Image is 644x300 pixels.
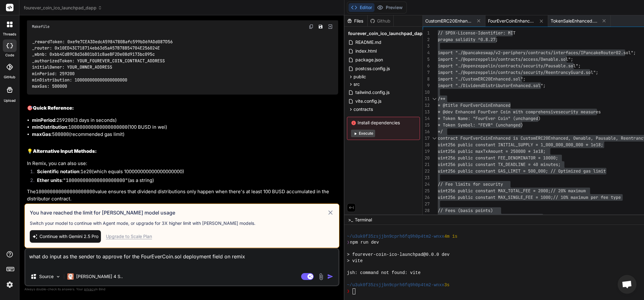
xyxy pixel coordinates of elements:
code: 1e20 [81,168,92,175]
span: * @dev Enhanced FourEver Coin with comprehensive [438,109,558,115]
div: 7 [423,69,430,76]
div: Files [344,18,367,24]
span: _rewardToken: 0xe9e7CEA3DedcA5984780Bafc599bD69ADd087D56 [32,39,173,44]
label: Upload [4,98,16,103]
div: 22 [423,168,430,174]
span: Makefile [32,24,50,29]
span: uint256 public constant INITIAL_SUPPLY = 1_000 [438,142,553,147]
span: uint256 public constant GAS_LIMIT = 500_000; / [438,168,553,174]
span: maxGas: 500000 [32,84,67,89]
span: ~/u3uk0f35zsjjbn9cprh6fq9h0p4tm2-wnxx [347,282,444,288]
img: attachment [317,273,325,280]
code: 100000000000000000000 [68,124,128,130]
img: Claude 4 Sonnet [67,273,74,280]
img: Pick Models [55,274,61,279]
code: "100000000000000000000" [63,177,128,184]
span: uint256 public constant MAX_SINGLE_FEE = 1000; [438,194,553,200]
span: // SPDX-License-Identifier: MIT [438,30,516,36]
h3: You have reached the limit for [PERSON_NAME] model usage [30,209,327,216]
span: minPeriod: 259200 [32,71,75,76]
span: initialOwner: YOUR_OWNER_ADDRESS [32,64,112,70]
p: In Remix, you can also use: [27,160,338,167]
h2: 🎯 [27,105,338,112]
strong: Scientific notation [37,168,79,174]
span: // Fees (basis points) [438,208,493,213]
li: : (recommended gas limit) [32,131,338,138]
div: 16 [423,128,430,135]
span: minDistribution: 100000000000000000000 [32,77,127,83]
span: es; [553,162,561,167]
div: 26 [423,194,430,201]
span: import "./DividendDistributorEnhanced.sol"; [438,83,546,88]
span: contract FourEverCoinEnhanced is CustomERC20Enhanc [438,135,563,141]
span: e.sol"; [563,63,581,69]
span: privacy [84,287,95,291]
strong: minPeriod [32,117,55,123]
span: > fourever-coin-ico-launchpad@0.0.0 dev [347,252,449,258]
div: 25 [423,188,430,194]
span: / Optimized gas limit [553,168,606,174]
span: * Token Name: "FourEver Coin" (unchanged) [438,116,541,121]
span: _router: 0x10ED43C718714eb63d5aA57B78B54704E256024E [32,45,160,51]
strong: maxGas [32,131,51,137]
span: index.html [355,47,377,55]
span: ❯ [347,240,350,246]
span: Continue with Gemini 2.5 Pro [39,233,98,240]
span: * @title FourEverCoinEnhanced [438,102,510,108]
span: 0; [553,155,558,161]
span: import "./@openzeppelin/contracts/access/Ownable.s [438,56,563,62]
div: 18 [423,142,430,148]
li: : (as a string) [32,177,338,186]
div: 17 [423,135,430,142]
div: Click to collapse the range. [430,96,438,102]
span: fourever_coin_ico_launchpad_dapp [24,5,102,11]
div: 12 [423,102,430,109]
span: package.json [355,56,384,64]
span: ncyGuard.sol"; [563,70,598,75]
span: postcss.config.js [355,65,390,72]
p: Source [39,273,54,280]
span: > vite [347,258,363,264]
textarea: what do input as the sender to approve for the FourEverCoin.sol deployment field on remix [25,249,338,268]
div: 1 [423,30,430,36]
h2: 💡 [27,148,338,155]
span: Terminal [355,217,372,223]
a: Open chat [618,275,636,294]
span: contracts [353,106,373,112]
span: ❯ [347,288,350,294]
button: Execute [351,130,375,137]
div: 14 [423,115,430,122]
code: 100000000000000000000 [36,189,95,195]
strong: Alternative Input Methods: [33,148,97,154]
label: code [5,53,14,58]
span: import "./CustomERC20Enhanced.sol"; [438,76,526,82]
span: fourever_coin_ico_launchpad_dapp [348,30,425,37]
div: 10 [423,89,430,96]
strong: Quick Reference: [33,105,74,111]
span: src [353,81,360,87]
img: icon [327,273,333,280]
span: _wbnb: 0xbb4CdB9CBd36B01bD1cBaeBF2De08d9173bc095c [32,52,155,57]
p: The value ensures that dividend distributions only happen when there's at least 100 BUSD accumula... [27,188,338,202]
p: Always double-check its answers. Your in Bind [24,286,339,292]
span: FourEverCoinEnhanced.sol [488,18,535,24]
span: import "./@openzeppelin/contracts/security/Reentra [438,70,563,75]
div: 11 [423,96,430,102]
p: Switch your model to continue with Agent mode, or upgrade for 3X higher limit with [PERSON_NAME] ... [30,220,334,226]
img: Open in Browser [327,24,333,29]
button: Preview [374,3,405,12]
strong: minDistribution [32,124,67,130]
div: 23 [423,174,430,181]
div: Click to collapse the range. [430,135,438,142]
span: npm run dev [350,240,379,246]
div: 28 [423,207,430,214]
button: Editor [348,3,374,12]
code: 500000 [52,131,69,137]
span: ~/u3uk0f35zsjjbn9cprh6fq9h0p4tm2-wnxx [347,234,444,240]
div: Github [368,18,393,24]
span: uint256 public constant FEE_DENOMINATOR = 1000 [438,155,553,161]
div: 4 [423,49,430,56]
div: 24 [423,181,430,188]
button: Continue with Gemini 2.5 Pro [30,230,101,243]
span: pragma solidity ^0.8.27; [438,37,498,42]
